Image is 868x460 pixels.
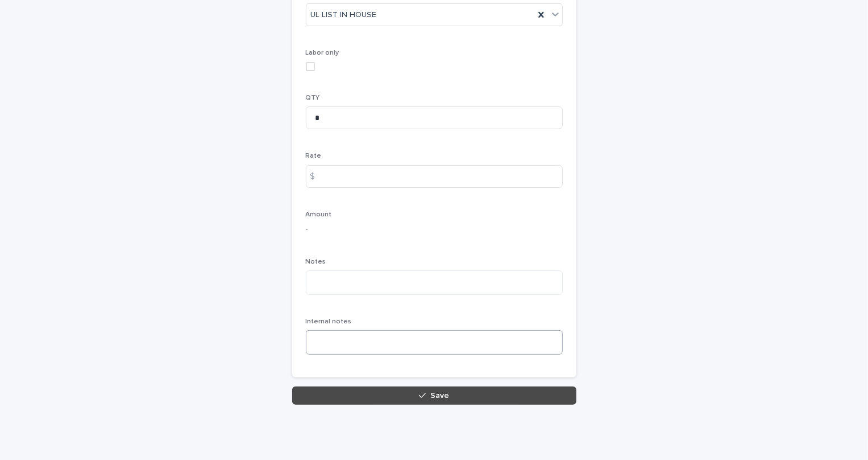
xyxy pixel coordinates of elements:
[306,223,563,235] p: -
[306,258,326,265] span: Notes
[306,50,339,56] span: Labor only
[306,153,322,159] span: Rate
[306,95,320,101] span: QTY
[306,211,332,218] span: Amount
[311,9,377,21] span: UL LIST IN HOUSE
[306,318,352,325] span: Internal notes
[430,392,449,400] span: Save
[292,387,576,405] button: Save
[306,165,329,188] div: $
